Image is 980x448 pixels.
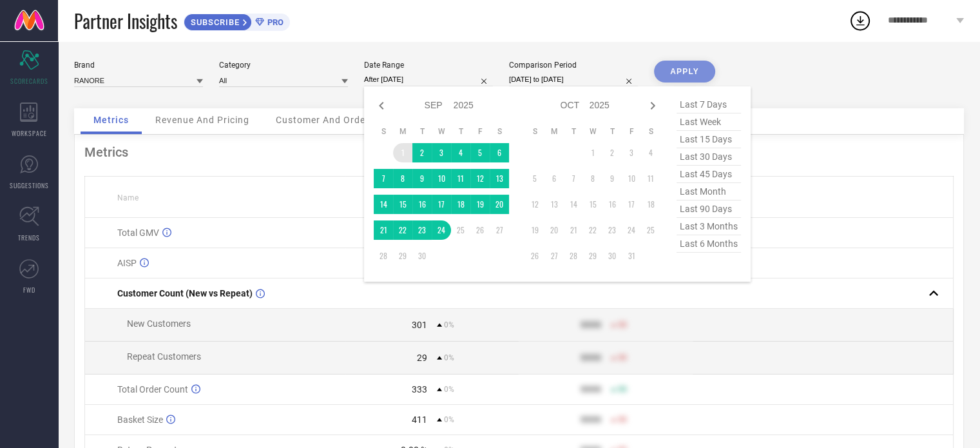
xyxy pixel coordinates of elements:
[525,220,544,240] td: Sun Oct 19 2025
[677,113,741,131] span: last week
[509,61,638,70] div: Comparison Period
[432,220,451,240] td: Wed Sep 24 2025
[470,220,490,240] td: Fri Sep 26 2025
[117,288,253,298] span: Customer Count (New vs Repeat)
[432,143,451,162] td: Wed Sep 03 2025
[525,169,544,188] td: Sun Oct 05 2025
[622,246,641,266] td: Fri Oct 31 2025
[470,126,490,137] th: Friday
[583,169,602,188] td: Wed Oct 08 2025
[412,384,427,394] div: 333
[525,126,544,137] th: Sunday
[374,126,393,137] th: Sunday
[677,235,741,253] span: last 6 months
[117,384,188,394] span: Total Order Count
[393,169,412,188] td: Mon Sep 08 2025
[364,61,493,70] div: Date Range
[602,143,622,162] td: Thu Oct 02 2025
[641,195,660,214] td: Sat Oct 18 2025
[470,169,490,188] td: Fri Sep 12 2025
[564,169,583,188] td: Tue Oct 07 2025
[581,384,601,394] div: 9999
[544,195,564,214] td: Mon Oct 13 2025
[74,61,203,70] div: Brand
[412,195,432,214] td: Tue Sep 16 2025
[583,143,602,162] td: Wed Oct 01 2025
[393,126,412,137] th: Monday
[117,228,159,238] span: Total GMV
[93,115,129,125] span: Metrics
[374,220,393,240] td: Sun Sep 21 2025
[451,126,470,137] th: Thursday
[412,246,432,266] td: Tue Sep 30 2025
[276,115,374,125] span: Customer And Orders
[564,220,583,240] td: Tue Oct 21 2025
[622,143,641,162] td: Fri Oct 03 2025
[155,115,249,125] span: Revenue And Pricing
[127,351,201,362] span: Repeat Customers
[490,220,509,240] td: Sat Sep 27 2025
[581,353,601,363] div: 9999
[451,220,470,240] td: Thu Sep 25 2025
[184,10,290,31] a: SUBSCRIBEPRO
[10,180,49,190] span: SUGGESTIONS
[470,195,490,214] td: Fri Sep 19 2025
[544,246,564,266] td: Mon Oct 27 2025
[583,246,602,266] td: Wed Oct 29 2025
[602,126,622,137] th: Thursday
[583,195,602,214] td: Wed Oct 15 2025
[602,220,622,240] td: Thu Oct 23 2025
[432,169,451,188] td: Wed Sep 10 2025
[677,148,741,166] span: last 30 days
[525,195,544,214] td: Sun Oct 12 2025
[374,169,393,188] td: Sun Sep 07 2025
[583,126,602,137] th: Wednesday
[641,220,660,240] td: Sat Oct 25 2025
[219,61,348,70] div: Category
[618,415,627,424] span: 50
[677,131,741,148] span: last 15 days
[264,17,283,27] span: PRO
[490,126,509,137] th: Saturday
[490,143,509,162] td: Sat Sep 06 2025
[849,9,872,32] div: Open download list
[602,195,622,214] td: Thu Oct 16 2025
[564,246,583,266] td: Tue Oct 28 2025
[645,98,660,113] div: Next month
[444,320,454,329] span: 0%
[18,233,40,242] span: TRENDS
[374,98,389,113] div: Previous month
[374,195,393,214] td: Sun Sep 14 2025
[412,220,432,240] td: Tue Sep 23 2025
[412,169,432,188] td: Tue Sep 09 2025
[412,414,427,425] div: 411
[117,414,163,425] span: Basket Size
[622,195,641,214] td: Fri Oct 17 2025
[444,353,454,362] span: 0%
[12,128,47,138] span: WORKSPACE
[444,415,454,424] span: 0%
[117,258,137,268] span: AISP
[544,126,564,137] th: Monday
[677,166,741,183] span: last 45 days
[412,143,432,162] td: Tue Sep 02 2025
[470,143,490,162] td: Fri Sep 05 2025
[432,126,451,137] th: Wednesday
[184,17,243,27] span: SUBSCRIBE
[677,96,741,113] span: last 7 days
[622,169,641,188] td: Fri Oct 10 2025
[393,246,412,266] td: Mon Sep 29 2025
[677,218,741,235] span: last 3 months
[641,169,660,188] td: Sat Oct 11 2025
[84,144,954,160] div: Metrics
[641,143,660,162] td: Sat Oct 04 2025
[622,220,641,240] td: Fri Oct 24 2025
[127,318,191,329] span: New Customers
[622,126,641,137] th: Friday
[525,246,544,266] td: Sun Oct 26 2025
[581,320,601,330] div: 9999
[618,353,627,362] span: 50
[677,183,741,200] span: last month
[618,385,627,394] span: 50
[444,385,454,394] span: 0%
